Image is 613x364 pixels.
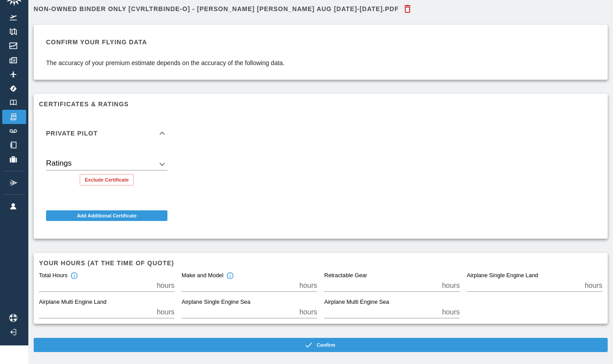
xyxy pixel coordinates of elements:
[46,58,285,67] p: The accuracy of your premium estimate depends on the accuracy of the following data.
[39,258,602,268] h6: Your hours (at the time of quote)
[299,280,317,291] p: hours
[46,37,285,47] h6: Confirm your flying data
[467,272,538,280] label: Airplane Single Engine Land
[46,130,98,136] h6: Private Pilot
[324,272,367,280] label: Retractable Gear
[39,147,175,193] div: Private Pilot
[34,338,608,352] button: Confirm
[157,280,175,291] p: hours
[157,307,175,318] p: hours
[442,307,460,318] p: hours
[39,99,602,109] h6: Certificates & Ratings
[226,272,234,280] svg: Total hours in the make and model of the insured aircraft
[299,307,317,318] p: hours
[80,174,133,186] button: Exclude Certificate
[585,280,602,291] p: hours
[182,298,250,306] label: Airplane Single Engine Sea
[442,280,460,291] p: hours
[39,298,106,306] label: Airplane Multi Engine Land
[182,272,234,280] div: Make and Model
[39,272,78,280] div: Total Hours
[70,272,78,280] svg: Total hours in fixed-wing aircraft
[46,210,167,221] button: Add Additional Certificate
[324,298,389,306] label: Airplane Multi Engine Sea
[39,119,175,147] div: Private Pilot
[34,6,399,12] h6: Non-Owned Binder Only [CVRLTRBINDE-O] - [PERSON_NAME] [PERSON_NAME] AUG [DATE]-[DATE].pdf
